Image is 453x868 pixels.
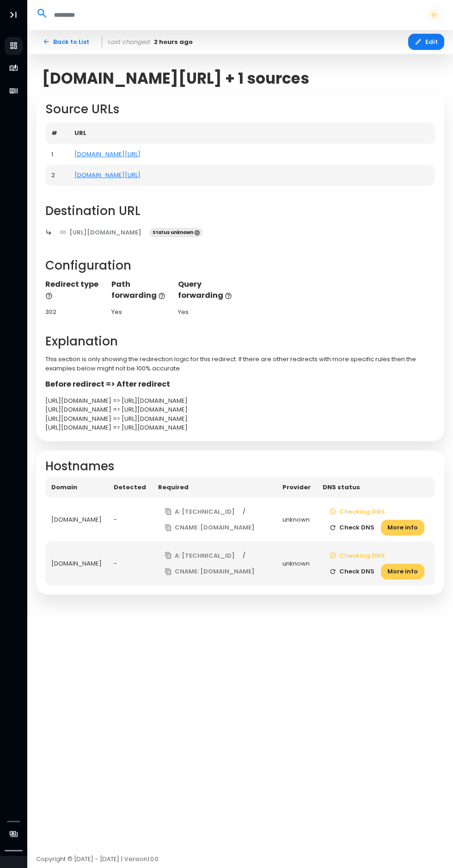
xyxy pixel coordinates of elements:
a: [URL][DOMAIN_NAME] [53,224,148,240]
div: unknown [282,559,311,568]
th: DNS status [317,477,435,498]
button: More info [381,564,424,580]
h2: Explanation [45,334,435,349]
button: Checking DNS [323,548,392,564]
div: Yes [111,308,169,317]
th: Domain [45,477,108,498]
th: Required [152,477,276,498]
a: [DOMAIN_NAME][URL] [74,150,141,159]
span: Last changed: [108,37,151,47]
button: Checking DNS [323,504,392,520]
button: Check DNS [323,520,381,536]
td: / [152,542,276,585]
span: [DOMAIN_NAME][URL] + 1 sources [42,69,309,87]
th: # [45,123,68,144]
button: More info [381,520,424,536]
button: Check DNS [323,564,381,580]
h2: Destination URL [45,204,435,218]
div: [URL][DOMAIN_NAME] => [URL][DOMAIN_NAME] [45,414,435,424]
th: Provider [276,477,317,498]
p: Path forwarding [111,279,169,302]
h2: Configuration [45,259,435,273]
td: / [152,498,276,542]
a: Back to List [36,34,96,50]
span: Copyright © [DATE] - [DATE] | Version 1.0.0 [36,855,159,863]
h2: Source URLs [45,102,435,117]
span: 2 hours ago [154,37,193,47]
p: Redirect type [45,279,103,302]
button: A: [TECHNICAL_ID] [158,548,242,564]
td: - [108,542,152,585]
th: URL [68,123,435,144]
a: [DOMAIN_NAME][URL] [74,171,141,179]
th: Detected [108,477,152,498]
p: This section is only showing the redirection logic for this redirect. If there are other redirect... [45,355,435,373]
div: [URL][DOMAIN_NAME] => [URL][DOMAIN_NAME] [45,396,435,406]
div: 302 [45,308,103,317]
div: [DOMAIN_NAME] [51,515,102,524]
div: unknown [282,515,311,524]
button: Toggle Aside [5,6,22,24]
div: Yes [178,308,235,317]
button: A: [TECHNICAL_ID] [158,504,242,520]
div: [URL][DOMAIN_NAME] => [URL][DOMAIN_NAME] [45,423,435,432]
div: [URL][DOMAIN_NAME] => [URL][DOMAIN_NAME] [45,405,435,414]
div: 2 [51,171,62,180]
div: 1 [51,150,62,159]
td: - [108,498,152,542]
div: [DOMAIN_NAME] [51,559,102,568]
button: Edit [408,34,444,50]
button: CNAME: [DOMAIN_NAME] [158,564,262,580]
button: CNAME: [DOMAIN_NAME] [158,520,262,536]
h2: Hostnames [45,459,435,474]
span: Status unknown [149,228,203,237]
p: Before redirect => After redirect [45,379,435,390]
p: Query forwarding [178,279,235,302]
